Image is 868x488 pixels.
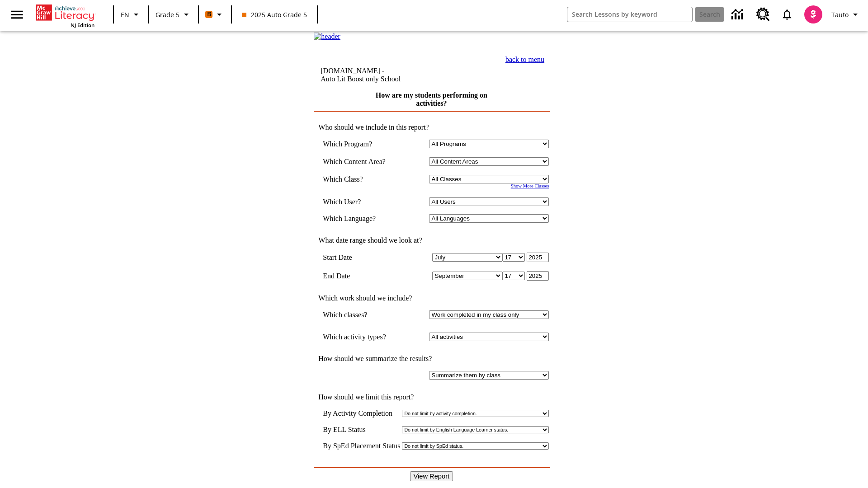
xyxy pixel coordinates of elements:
td: Which activity types? [323,333,399,341]
a: Notifications [775,3,799,26]
span: NJ Edition [71,22,94,28]
td: By Activity Completion [323,409,400,418]
td: How should we summarize the results? [314,355,549,363]
a: Data Center [726,2,751,27]
a: back to menu [505,56,544,63]
span: EN [121,10,129,19]
td: Which Language? [323,214,399,223]
button: Select a new avatar [799,3,828,26]
span: 2025 Auto Grade 5 [242,10,307,19]
nobr: Which Content Area? [323,158,386,165]
td: Which Program? [323,140,399,148]
button: Language: EN, Select a language [117,6,146,23]
td: Who should we include in this report? [314,123,549,131]
img: header [314,33,340,41]
td: End Date [323,271,399,281]
button: Profile/Settings [828,6,864,23]
button: Open side menu [4,1,30,28]
span: B [207,9,211,20]
td: By SpEd Placement Status [323,442,400,450]
a: Show More Classes [511,183,549,188]
td: Which classes? [323,310,399,319]
input: search field [567,7,692,22]
td: Which Class? [323,175,399,183]
button: Boost Class color is orange. Change class color [202,6,228,23]
img: avatar image [804,5,822,23]
nobr: Auto Lit Boost only School [321,75,401,83]
button: Grade: Grade 5, Select a grade [152,6,195,23]
div: Home [36,3,94,28]
td: What date range should we look at? [314,236,549,244]
a: How are my students performing on activities? [376,91,487,107]
input: View Report [410,471,453,481]
td: How should we limit this report? [314,393,549,401]
td: [DOMAIN_NAME] - [321,67,458,83]
td: Which work should we include? [314,294,549,302]
td: By ELL Status [323,426,400,434]
td: Which User? [323,197,399,206]
span: Grade 5 [156,10,179,19]
span: Tauto [831,10,849,19]
a: Resource Center, Will open in new tab [751,2,775,27]
td: Start Date [323,253,399,262]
